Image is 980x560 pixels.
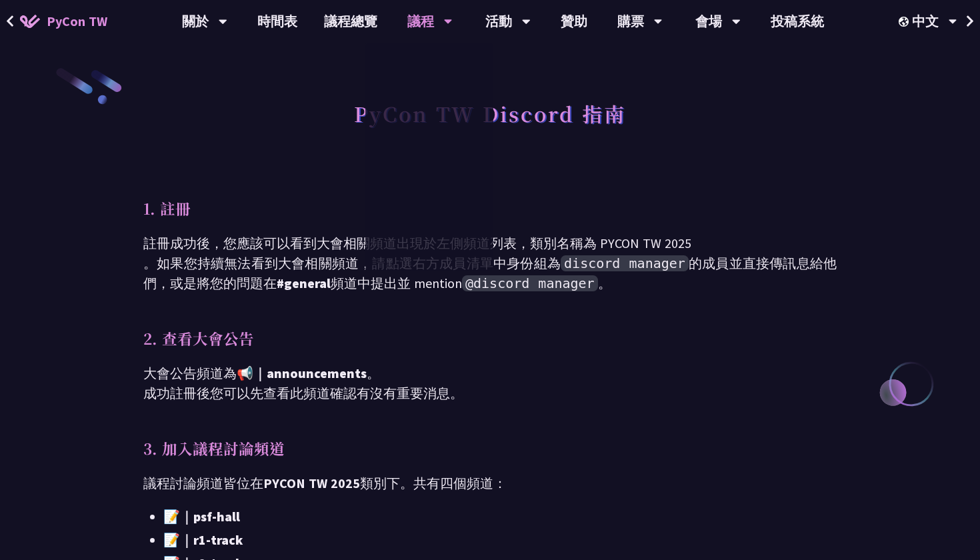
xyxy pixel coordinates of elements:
[7,5,121,38] a: PyCon TW
[143,233,837,293] p: 註冊成功後，您應該可以看到大會相關頻道出現於左側頻道列表，類別名稱為 PYCON TW 2025 。如果您持續無法看到大會相關頻道，請點選右方成員清單中身份組為 的成員並直接傳訊息給他們，或是將...
[462,275,598,291] span: @discord manager
[561,255,689,271] span: discord manager
[20,15,40,28] img: Home icon of PyCon TW 2025
[143,197,837,220] p: 1. 註冊
[354,93,626,133] h1: PyCon TW Discord 指南
[47,11,107,31] span: PyCon TW
[263,475,360,491] span: PYCON TW 2025
[163,508,240,525] span: 📝｜psf-hall
[143,363,837,403] p: 大會公告頻道為 。 成功註冊後您可以先查看此頻道確認有沒有重要消息。
[143,437,837,460] p: 3. 加入議程討論頻道
[163,531,243,548] span: 📝｜r1-track
[143,473,837,493] p: 議程討論頻道皆位在 類別下。共有四個頻道：
[277,275,331,291] span: #general
[237,365,367,381] span: 📢｜announcements
[899,17,912,27] img: Locale Icon
[143,327,837,350] p: 2. 查看大會公告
